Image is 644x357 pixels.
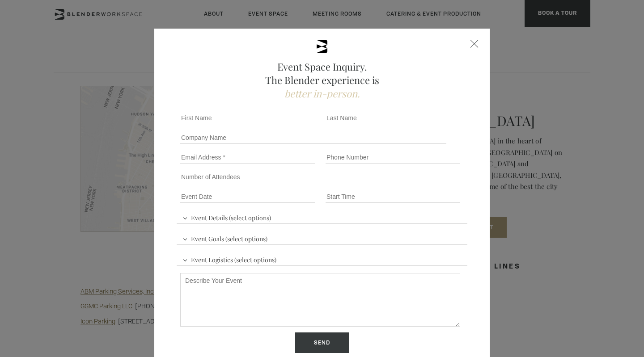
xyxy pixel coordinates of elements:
[483,243,644,357] iframe: Chat Widget
[180,171,315,183] input: Number of Attendees
[180,252,279,265] span: Event Logistics (select options)
[326,190,460,203] input: Start Time
[326,151,460,164] input: Phone Number
[180,190,315,203] input: Event Date
[295,332,349,353] input: Send
[180,231,270,244] span: Event Goals (select options)
[180,131,446,144] input: Company Name
[326,112,460,124] input: Last Name
[180,210,273,223] span: Event Details (select options)
[177,60,467,100] h2: Event Space Inquiry. The Blender experience is
[284,87,360,100] span: better in-person.
[180,112,315,124] input: First Name
[180,151,315,164] input: Email Address *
